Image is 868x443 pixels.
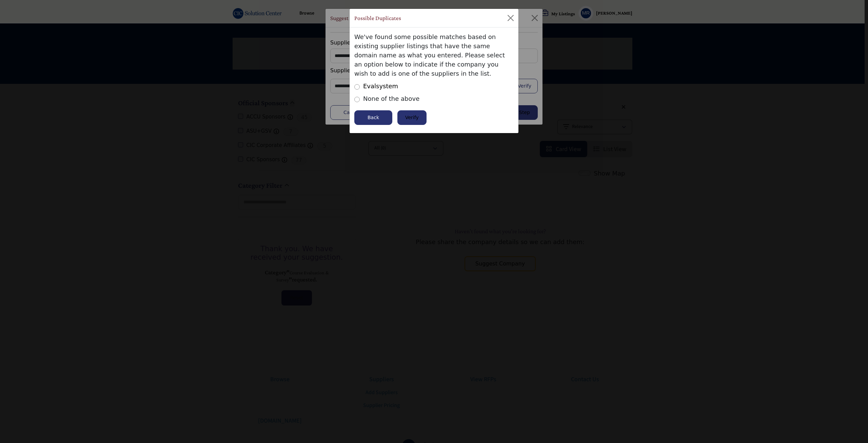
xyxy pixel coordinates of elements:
[354,110,392,125] button: Back
[363,94,419,103] label: None of the above
[363,82,398,90] a: Evalsystem
[505,13,516,23] button: Close
[397,110,427,125] button: Verify
[354,14,401,22] h1: Possible Duplicates
[354,32,514,78] div: We've found some possible matches based on existing supplier listings that have the same domain n...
